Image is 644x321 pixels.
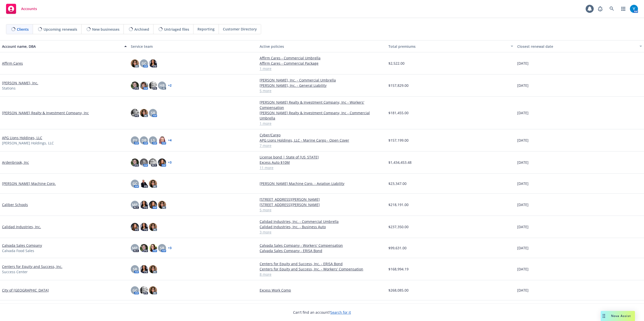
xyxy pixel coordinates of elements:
a: 5 more [260,88,384,93]
span: Upcoming renewals [44,27,77,32]
span: [DATE] [517,224,529,229]
div: Account name, DBA [2,44,121,49]
a: [PERSON_NAME] Realty & Investment Company, Inc - Workers' Compensation [260,100,384,110]
a: Excess Work Comp [260,288,384,293]
a: Report a Bug [595,4,605,14]
span: [DATE] [517,83,529,88]
a: [PERSON_NAME] Realty & Investment Company, Inc [2,110,89,115]
span: $1,434,453.48 [388,160,412,165]
a: [PERSON_NAME] Realty & Investment Company, Inc - Commercial Umbrella [260,110,384,121]
span: Clients [17,27,29,32]
img: photo [630,5,638,13]
span: Archived [134,27,149,32]
span: Reporting [197,26,215,32]
span: [DATE] [517,138,529,143]
span: PY [133,138,137,143]
img: photo [149,82,157,90]
a: Switch app [618,4,628,14]
span: LS [151,138,155,143]
a: Caliber Schools [2,202,28,207]
button: Nova Assist [601,311,635,321]
span: [DATE] [517,181,529,186]
a: + 3 [168,247,172,250]
a: [PERSON_NAME], Inc. - Commercial Umbrella [260,77,384,83]
a: Affirm Cares [2,61,23,66]
img: photo [140,286,148,294]
button: Closest renewal date [515,40,644,52]
a: 5 more [260,207,384,213]
span: [DATE] [517,160,529,165]
a: 11 more [260,165,384,170]
a: + 2 [168,84,172,87]
img: photo [149,180,157,188]
button: Total premiums [386,40,515,52]
span: [DATE] [517,202,529,207]
a: 7 more [260,143,384,148]
span: HB [159,83,165,88]
a: + 3 [168,161,172,164]
span: $168,994.19 [388,266,409,272]
span: Can't find an account? [293,310,351,315]
a: [PERSON_NAME], Inc. - General Liability [260,83,384,88]
a: [PERSON_NAME] Machine Corp. - Aviation Liability [260,181,384,186]
span: GC [142,61,146,66]
span: $157,829.00 [388,83,409,88]
a: Centers for Equity and Success, Inc. - Workers' Compensation [260,266,384,272]
a: Search for it [330,310,351,315]
img: photo [131,82,139,90]
span: GC [133,288,137,293]
img: photo [149,201,157,209]
a: City of [GEOGRAPHIC_DATA] [2,288,49,293]
span: [DATE] [517,61,529,66]
span: $237,350.00 [388,224,409,229]
span: Customer Directory [223,26,257,32]
button: Service team [129,40,258,52]
img: photo [140,82,148,90]
span: Untriaged files [164,27,189,32]
span: $23,347.00 [388,181,407,186]
img: photo [140,201,148,209]
a: + 4 [168,139,172,142]
a: Calidad Industries, Inc. - Commercial Umbrella [260,219,384,224]
a: Excess Auto $10M [260,160,384,165]
span: [DATE] [517,266,529,272]
span: Calvada Food Sales [2,248,34,253]
span: [DATE] [517,245,529,251]
a: [PERSON_NAME], Inc. [2,80,38,86]
div: Active policies [260,44,384,49]
img: photo [131,59,139,67]
img: photo [131,223,139,231]
a: Calvada Sales Company - ERISA Bond [260,248,384,253]
span: MP [132,202,138,207]
a: Calvada Sales Company - Workers' Compensation [260,243,384,248]
a: APG Lions Holdings, LLC [2,135,42,140]
span: New businesses [92,27,119,32]
span: $181,455.00 [388,110,409,115]
a: Accounts [4,2,39,16]
span: Nova Assist [611,314,631,318]
img: photo [149,265,157,273]
a: APG Lions Holdings, LLC - Marine Cargo - Open Cover [260,138,384,143]
a: Calidad Industries, Inc. [2,224,41,229]
span: DB [142,138,146,143]
a: Affirm Cares - Commercial Package [260,61,384,66]
div: Service team [131,44,256,49]
img: photo [149,286,157,294]
img: photo [158,136,166,144]
span: GC [133,181,137,186]
span: [DATE] [517,288,529,293]
div: Closest renewal date [517,44,636,49]
img: photo [140,265,148,273]
a: Centers for Equity and Success, Inc. [2,264,62,269]
span: $268,085.00 [388,288,409,293]
span: $157,199.00 [388,138,409,143]
a: Calvada Sales Company [2,243,42,248]
a: [STREET_ADDRESS][PERSON_NAME] [260,202,384,207]
img: photo [140,223,148,231]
